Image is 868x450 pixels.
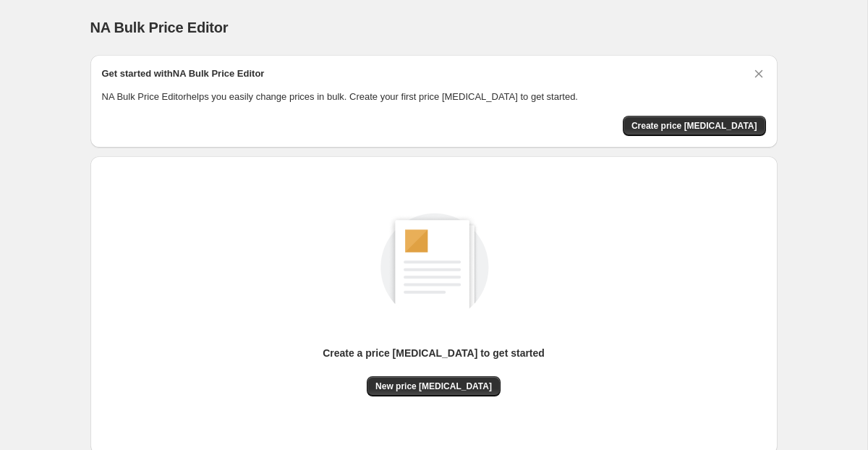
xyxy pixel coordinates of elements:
span: New price [MEDICAL_DATA] [375,381,492,392]
button: Dismiss card [752,67,766,81]
h2: Get started with NA Bulk Price Editor [102,67,265,81]
button: New price [MEDICAL_DATA] [367,376,501,396]
p: NA Bulk Price Editor helps you easily change prices in bulk. Create your first price [MEDICAL_DAT... [102,90,766,104]
span: Create price [MEDICAL_DATA] [631,120,757,132]
p: Create a price [MEDICAL_DATA] to get started [323,346,545,360]
span: NA Bulk Price Editor [90,20,229,35]
button: Create price change job [623,116,766,136]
